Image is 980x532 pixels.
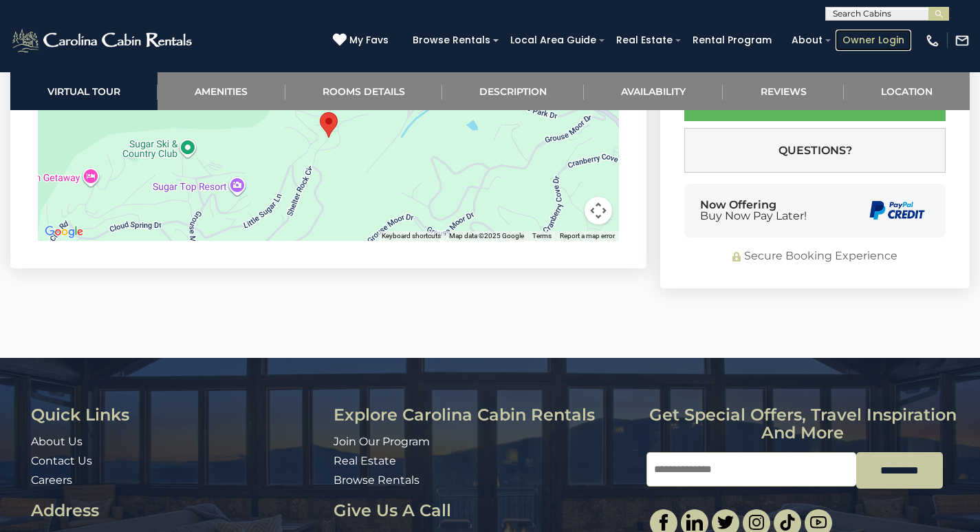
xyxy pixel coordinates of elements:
[684,129,946,173] button: Questions?
[686,30,778,51] a: Rental Program
[320,112,338,138] div: Skyleaf on Sugar
[684,249,946,265] div: Secure Booking Experience
[532,232,552,240] a: Terms
[646,406,959,443] h3: Get special offers, travel inspiration and more
[334,454,396,467] a: Real Estate
[31,454,92,467] a: Contact Us
[31,502,323,520] h3: Address
[560,232,615,240] a: Report a map error
[334,474,420,487] a: Browse Rentals
[955,33,970,48] img: mail-regular-white.png
[785,30,829,51] a: About
[333,33,392,48] a: My Favs
[836,30,911,51] a: Owner Login
[655,514,672,531] img: facebook-single.svg
[334,435,430,448] a: Join Our Program
[157,72,285,110] a: Amenities
[349,33,389,47] span: My Favs
[779,514,796,531] img: tiktok.svg
[10,72,157,110] a: Virtual Tour
[925,33,940,48] img: phone-regular-white.png
[31,435,83,448] a: About Us
[585,197,612,224] button: Map camera controls
[748,514,765,531] img: instagram-single.svg
[844,72,970,110] a: Location
[609,30,679,51] a: Real Estate
[334,502,636,520] h3: Give Us A Call
[503,30,603,51] a: Local Area Guide
[686,514,703,531] img: linkedin-single.svg
[382,231,441,241] button: Keyboard shortcuts
[41,223,87,241] img: Google
[334,406,636,424] h3: Explore Carolina Cabin Rentals
[31,406,323,424] h3: Quick Links
[717,514,734,531] img: twitter-single.svg
[810,514,827,531] img: youtube-light.svg
[723,72,843,110] a: Reviews
[406,30,497,51] a: Browse Rentals
[31,474,72,487] a: Careers
[41,223,87,241] a: Open this area in Google Maps (opens a new window)
[584,72,723,110] a: Availability
[285,72,442,110] a: Rooms Details
[449,232,524,240] span: Map data ©2025 Google
[10,27,196,54] img: White-1-2.png
[700,211,807,222] span: Buy Now Pay Later!
[700,200,807,222] div: Now Offering
[442,72,584,110] a: Description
